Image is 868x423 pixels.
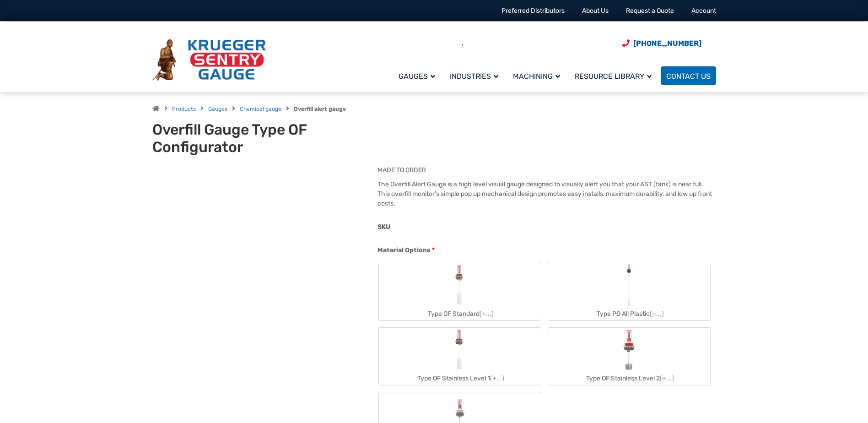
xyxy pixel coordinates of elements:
[501,7,565,15] a: Preferred Distributors
[399,72,435,81] span: Gauges
[240,106,281,112] a: Chemical gauge
[622,38,701,49] a: Phone Number (920) 434-8860
[626,7,674,15] a: Request a Quote
[575,72,652,81] span: Resource Library
[377,166,426,174] span: MADE TO ORDER
[633,39,701,48] span: [PHONE_NUMBER]
[548,263,710,320] label: Type PO All Plastic
[548,328,710,385] label: Type OF Stainless Level 2
[548,307,710,320] div: Type PO All Plastic
[569,65,661,87] a: Resource Library
[507,65,569,87] a: Machining
[666,72,711,81] span: Contact Us
[377,179,716,208] p: The Overfill Alert Gauge is a high level visual gauge designed to visually alert you that your AS...
[379,372,541,385] div: Type OF Stainless Level 1
[660,374,674,382] span: (+...)
[294,106,346,112] strong: Overfill alert gauge
[582,7,609,15] a: About Us
[650,310,664,318] span: (+...)
[393,65,444,87] a: Gauges
[377,223,390,231] span: SKU
[444,65,507,87] a: Industries
[379,328,541,385] label: Type OF Stainless Level 1
[208,106,227,112] a: Gauges
[152,39,266,81] img: Krueger Sentry Gauge
[377,246,431,254] span: Material Options
[379,263,541,320] label: Type OF Standard
[661,66,716,85] a: Contact Us
[548,372,710,385] div: Type OF Stainless Level 2
[480,310,494,318] span: (+...)
[513,72,560,81] span: Machining
[490,374,504,382] span: (+...)
[379,307,541,320] div: Type OF Standard
[450,72,498,81] span: Industries
[691,7,716,15] a: Account
[432,245,435,255] abbr: required
[152,121,378,156] h1: Overfill Gauge Type OF Configurator
[172,106,196,112] a: Products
